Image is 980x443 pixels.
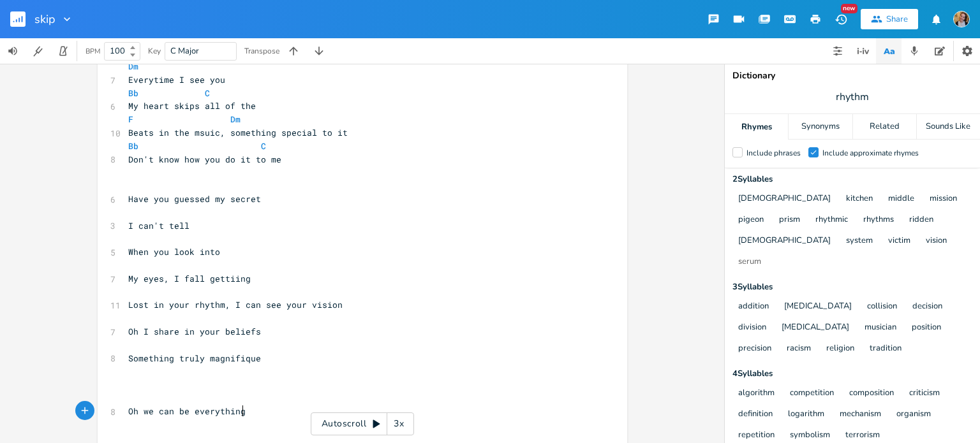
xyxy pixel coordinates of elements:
button: mission [930,194,957,205]
div: New [841,4,857,13]
span: C [261,140,266,152]
span: Something truly magnifique [128,352,261,364]
div: Key [148,47,161,55]
div: Rhymes [725,114,788,140]
div: Synonyms [789,114,852,140]
button: collision [867,301,897,312]
div: Autoscroll [311,412,414,435]
div: Include approximate rhymes [822,149,919,157]
div: 4 Syllable s [732,370,972,378]
div: Include phrases [746,149,801,157]
button: Share [861,9,918,29]
button: [DEMOGRAPHIC_DATA] [738,236,831,247]
div: Sounds Like [917,114,980,140]
button: division [738,323,766,333]
button: middle [888,194,914,205]
button: rhythms [863,215,894,226]
button: vision [926,236,947,247]
button: [MEDICAL_DATA] [782,323,849,333]
button: religion [826,344,854,354]
div: Related [853,114,916,140]
button: rhythmic [815,215,848,226]
button: algorithm [738,388,775,399]
button: tradition [870,344,902,354]
span: C [205,87,210,99]
span: Lost in your rhythm, I can see your vision [128,299,343,310]
img: Kirsty Knell [953,11,970,27]
button: terrorism [845,430,880,441]
button: repetition [738,430,775,441]
button: pigeon [738,215,764,226]
button: symbolism [790,430,830,441]
span: Have you guessed my secret [128,193,261,205]
button: mechanism [840,409,881,420]
div: Dictionary [732,71,972,80]
span: Bb [128,87,138,99]
button: organism [896,409,931,420]
div: Share [886,13,908,25]
span: My heart skips all of the [128,100,256,112]
div: 3x [387,412,410,435]
button: decision [912,301,942,312]
span: F [128,113,133,125]
button: prism [779,215,800,226]
span: Oh I share in your beliefs [128,326,261,337]
span: Everytime I see you [128,74,225,85]
button: ridden [909,215,933,226]
button: addition [738,301,769,312]
div: Transpose [244,47,279,55]
span: Beats in the msuic, something special to it [128,127,348,138]
button: kitchen [846,194,873,205]
div: 3 Syllable s [732,283,972,291]
button: New [828,8,854,31]
span: Dm [128,61,138,72]
button: position [912,323,941,333]
button: criticism [909,388,940,399]
span: Don't know how you do it to me [128,154,281,165]
button: system [846,236,873,247]
span: When you look into [128,246,220,258]
span: skip [34,13,56,25]
span: Bb [128,140,138,152]
span: My eyes, I fall gettiing [128,273,251,284]
button: composition [849,388,894,399]
span: C Major [170,45,199,57]
button: musician [865,323,896,333]
span: I can't tell [128,220,189,231]
button: logarithm [788,409,824,420]
button: precision [738,344,771,354]
span: Oh we can be everything [128,405,246,417]
span: Dm [230,113,241,125]
div: BPM [85,48,100,55]
button: [DEMOGRAPHIC_DATA] [738,194,831,205]
button: competition [790,388,834,399]
button: [MEDICAL_DATA] [784,301,852,312]
button: victim [888,236,910,247]
div: 2 Syllable s [732,175,972,184]
button: definition [738,409,773,420]
span: rhythm [836,90,869,105]
button: serum [738,257,761,268]
button: racism [787,344,811,354]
